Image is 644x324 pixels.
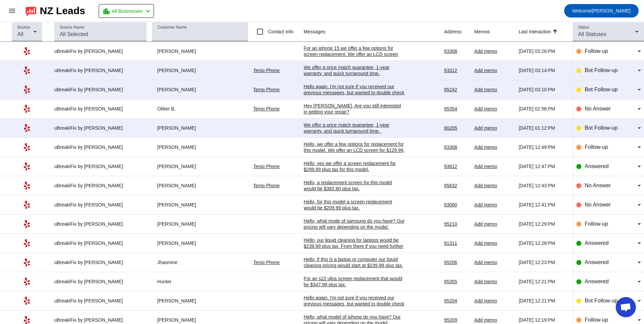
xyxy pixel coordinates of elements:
div: 93060 [444,202,469,208]
span: [PERSON_NAME] [572,6,631,15]
span: All [17,31,23,37]
div: Open chat [616,297,636,317]
div: 95242 [444,87,469,93]
div: [DATE] 12:19:PM [519,317,567,323]
div: [DATE] 12:28:PM [519,240,567,246]
div: Hello, we offer a few options for replacement for this model. We offer an LCD screen for $129.99,... [304,141,405,165]
div: Hello again. I'm not sure if you received our previous messages, but wanted to double check if we... [304,295,405,313]
mat-icon: Yelp [23,162,31,170]
div: Add memo [474,67,513,73]
th: Address [444,22,474,42]
div: 95206 [444,259,469,265]
div: [PERSON_NAME] [152,317,248,323]
div: 95632 [444,183,469,189]
div: 95355 [444,279,469,285]
div: [PERSON_NAME] [152,240,248,246]
span: Bot Follow-up [585,125,618,131]
span: No Answer [585,183,611,188]
mat-icon: Yelp [23,47,31,55]
div: Add memo [474,259,513,265]
div: [PERSON_NAME] [152,183,248,189]
div: Hello, if this is a laptop or computer our liquid cleaning pricing would start at $239.99 plus ta... [304,256,405,293]
mat-icon: Yelp [23,105,31,113]
span: Follow-up [585,221,608,227]
div: Hello, what mode of samsung do you have? Our pricing will vary depending on the model. [304,218,405,230]
span: Bot Follow-up [585,298,618,303]
span: All Statuses [578,31,606,37]
div: Hello, our liquid cleaning for laptops would be $239.99 plus tax. From there if you need further ... [304,237,405,255]
div: Add memo [474,279,513,285]
mat-icon: Yelp [23,316,31,324]
div: Add memo [474,125,513,131]
span: Answered [585,259,609,265]
span: Follow-up [585,144,608,150]
div: Hello again. I'm not sure if you received our previous messages, but wanted to double check if we... [304,84,405,102]
div: uBreakiFix by [PERSON_NAME] [54,48,147,54]
div: Add memo [474,317,513,323]
div: uBreakiFix by [PERSON_NAME] [54,163,147,169]
a: Temp Phone [253,106,280,111]
div: uBreakiFix by [PERSON_NAME] [54,125,147,131]
div: uBreakiFix by [PERSON_NAME] [54,317,147,323]
div: 93612 [444,163,469,169]
span: No Answer [585,106,611,111]
a: Temp Phone [253,183,280,188]
div: 93308 [444,48,469,54]
button: All Businesses [99,4,154,18]
mat-icon: menu [8,7,16,15]
span: All Businesses [112,6,142,16]
mat-icon: Yelp [23,124,31,132]
mat-label: Customer Name [157,25,187,30]
label: Contact Info [267,28,294,35]
div: [PERSON_NAME] [152,125,248,131]
input: All Selected [60,30,141,38]
div: Oliber B. [152,106,248,112]
div: uBreakiFix by [PERSON_NAME] [54,240,147,246]
th: Messages [304,22,444,42]
mat-icon: Yelp [23,182,31,190]
mat-icon: Yelp [23,201,31,209]
div: We offer a price match guarantee, 1-year warranty, and quick turnaround time.​ [304,64,405,76]
div: Add memo [474,183,513,189]
mat-label: Status [578,25,589,30]
mat-icon: Yelp [23,297,31,305]
span: Welcome [572,8,592,13]
div: [PERSON_NAME] [152,298,248,304]
div: [DATE] 12:29:PM [519,221,567,227]
div: 93312 [444,67,469,73]
th: Memos [474,22,519,42]
div: [DATE] 03:14:PM [519,67,567,73]
div: Last Interaction [519,28,551,35]
div: uBreakiFix by [PERSON_NAME] [54,298,147,304]
div: NZ Leads [40,6,85,15]
div: [DATE] 01:12:PM [519,125,567,131]
div: Hello, for this model a screen replacement would be $209.99 plus tax. [304,199,405,211]
div: [DATE] 12:49:PM [519,144,567,150]
mat-label: Source Name [60,25,84,30]
div: uBreakiFix by [PERSON_NAME] [54,279,147,285]
div: Add memo [474,87,513,93]
div: [DATE] 12:41:PM [519,202,567,208]
div: uBreakiFix by [PERSON_NAME] [54,221,147,227]
div: 95209 [444,317,469,323]
div: [DATE] 03:26:PM [519,48,567,54]
span: Bot Follow-up [585,67,618,73]
div: For an s22 ultra screen replacement that would be $347.99 plus tax. [304,276,405,288]
div: Hello, yes we offer a screen replacement for $299.99 plus tax for this model. [304,160,405,172]
div: 95354 [444,106,469,112]
div: uBreakiFix by [PERSON_NAME] [54,87,147,93]
div: Add memo [474,202,513,208]
span: Bot Follow-up [585,87,618,92]
mat-icon: Yelp [23,278,31,286]
div: Add memo [474,163,513,169]
div: uBreakiFix by [PERSON_NAME] [54,183,147,189]
a: Temp Phone [253,260,280,265]
div: [DATE] 03:10:PM [519,87,567,93]
span: Answered [585,240,609,246]
div: [PERSON_NAME] [152,163,248,169]
div: Add memo [474,221,513,227]
div: Hey [PERSON_NAME], Are you still interested in getting your repair?​ [304,103,405,115]
div: uBreakiFix by [PERSON_NAME] [54,106,147,112]
div: [PERSON_NAME] [152,221,248,227]
mat-icon: location_city [102,7,110,15]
